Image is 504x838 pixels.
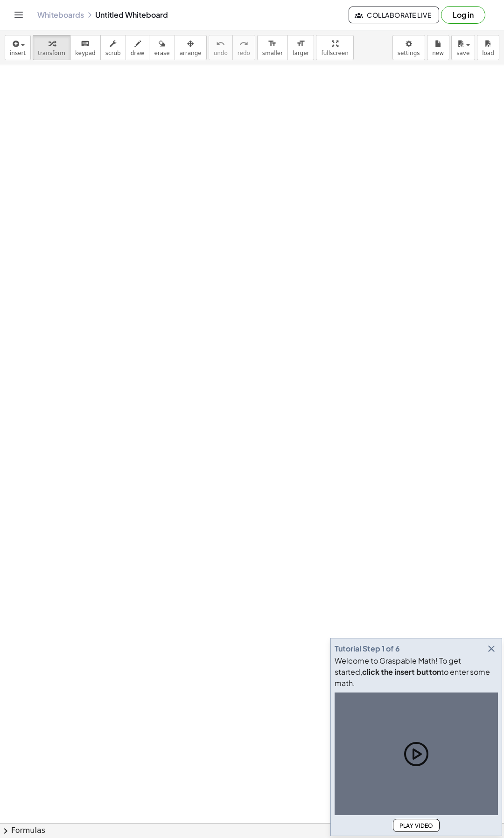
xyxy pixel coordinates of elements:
[105,50,121,56] span: scrub
[131,50,145,56] span: draw
[362,667,441,677] b: click the insert button
[214,50,228,56] span: undo
[335,655,498,689] div: Welcome to Graspable Math! To get started, to enter some math.
[477,35,499,60] button: load
[154,50,169,56] span: erase
[482,50,494,56] span: load
[257,35,288,60] button: format_sizesmaller
[357,11,431,19] span: Collaborate Live
[238,50,250,56] span: redo
[392,35,425,60] button: settings
[38,50,65,56] span: transform
[432,50,444,56] span: new
[126,35,150,60] button: draw
[75,50,96,56] span: keypad
[296,38,305,49] i: format_size
[393,819,440,832] button: Play Video
[100,35,126,60] button: scrub
[321,50,348,56] span: fullscreen
[216,38,225,49] i: undo
[5,35,31,60] button: insert
[149,35,175,60] button: erase
[33,35,70,60] button: transform
[335,643,400,654] div: Tutorial Step 1 of 6
[239,38,248,49] i: redo
[268,38,277,49] i: format_size
[287,35,314,60] button: format_sizelarger
[209,35,233,60] button: undoundo
[451,35,475,60] button: save
[316,35,353,60] button: fullscreen
[232,35,255,60] button: redoredo
[399,822,434,829] span: Play Video
[441,6,485,24] button: Log in
[81,38,90,49] i: keyboard
[456,50,469,56] span: save
[180,50,202,56] span: arrange
[10,50,26,56] span: insert
[70,35,101,60] button: keyboardkeypad
[175,35,207,60] button: arrange
[398,50,420,56] span: settings
[427,35,449,60] button: new
[349,7,439,23] button: Collaborate Live
[37,10,84,20] a: Whiteboards
[262,50,283,56] span: smaller
[293,50,309,56] span: larger
[11,7,26,22] button: Toggle navigation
